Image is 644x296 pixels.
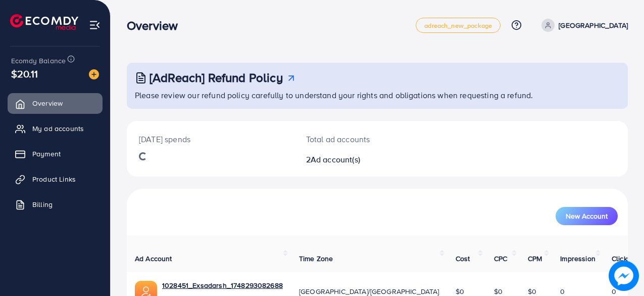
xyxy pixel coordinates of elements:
a: adreach_new_package [416,18,501,33]
span: Ad Account [135,253,172,264]
img: image [89,69,99,79]
span: $20.11 [11,66,38,81]
img: image [609,261,639,291]
span: My ad accounts [32,123,84,134]
span: Clicks [612,253,631,264]
a: Product Links [8,169,103,189]
a: Payment [8,144,103,164]
span: Product Links [32,174,76,184]
span: adreach_new_package [424,22,492,29]
span: Time Zone [299,253,333,264]
img: menu [89,19,101,31]
span: Ad account(s) [311,154,360,165]
p: Please review our refund policy carefully to understand your rights and obligations when requesti... [135,89,622,101]
button: New Account [556,207,618,225]
p: [DATE] spends [139,133,282,145]
a: [GEOGRAPHIC_DATA] [537,19,628,32]
p: Total ad accounts [306,133,407,145]
span: Payment [32,149,61,159]
span: CPC [494,253,507,264]
span: Ecomdy Balance [11,56,66,66]
a: My ad accounts [8,118,103,139]
span: CPM [528,253,542,264]
span: Billing [32,199,53,209]
a: Billing [8,194,103,215]
span: Cost [456,253,470,264]
a: 1028451_Exsadarsh_1748293082688 [162,280,283,290]
p: [GEOGRAPHIC_DATA] [559,19,628,31]
span: New Account [566,213,608,220]
span: Overview [32,98,63,108]
h3: [AdReach] Refund Policy [150,70,283,85]
img: logo [10,14,78,30]
h2: 2 [306,155,407,164]
h3: Overview [127,18,186,33]
span: Impression [560,253,596,264]
a: Overview [8,93,103,113]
